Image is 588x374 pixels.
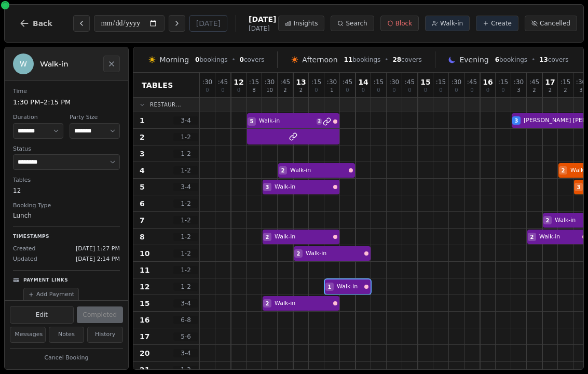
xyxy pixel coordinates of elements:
[498,79,508,85] span: : 15
[221,88,224,93] span: 0
[173,233,198,241] span: 1 - 2
[13,97,120,108] dd: 1:30 PM – 2:15 PM
[140,265,149,275] span: 11
[103,56,120,72] button: Close
[140,182,145,192] span: 5
[346,19,367,28] span: Search
[470,88,473,93] span: 0
[13,186,120,195] dd: 12
[280,79,290,85] span: : 45
[150,101,181,109] span: Restaur...
[232,56,236,64] span: •
[49,327,85,343] button: Notes
[389,79,399,85] span: : 30
[76,255,120,264] span: [DATE] 2:14 PM
[13,176,120,185] dt: Tables
[392,56,421,64] span: covers
[33,20,52,27] span: Back
[420,78,430,86] span: 15
[297,250,300,258] span: 2
[501,88,504,93] span: 0
[302,55,337,65] span: Afternoon
[140,331,149,342] span: 17
[13,87,120,96] dt: Time
[459,55,488,65] span: Evening
[560,79,570,85] span: : 15
[564,88,567,93] span: 2
[328,283,332,291] span: 1
[425,16,470,31] button: Walk-in
[377,88,380,93] span: 0
[169,15,185,32] button: Next day
[380,16,419,31] button: Block
[266,183,269,191] span: 3
[439,88,442,93] span: 0
[405,79,415,85] span: : 45
[317,118,322,125] span: 2
[275,299,331,308] span: Walk-in
[495,56,499,63] span: 6
[486,88,489,93] span: 0
[218,79,228,85] span: : 45
[577,183,581,191] span: 3
[173,249,198,258] span: 1 - 2
[545,78,555,86] span: 17
[250,117,254,125] span: 5
[452,79,461,85] span: : 30
[140,132,145,142] span: 2
[562,167,565,175] span: 2
[206,88,209,93] span: 0
[237,88,240,93] span: 0
[290,166,347,175] span: Walk-in
[76,245,120,253] span: [DATE] 1:27 PM
[455,88,458,93] span: 0
[173,332,198,341] span: 5 - 6
[11,11,61,36] button: Back
[13,113,63,122] dt: Duration
[13,233,120,241] p: Timestamps
[173,116,198,125] span: 3 - 4
[539,233,580,242] span: Walk-in
[13,145,120,154] dt: Status
[281,167,285,175] span: 2
[514,79,524,85] span: : 30
[265,79,275,85] span: : 30
[249,24,276,33] span: [DATE]
[173,283,198,291] span: 1 - 2
[23,288,79,302] button: Add Payment
[10,306,74,324] button: Edit
[395,19,412,28] span: Block
[13,255,37,264] span: Updated
[278,16,324,31] button: Insights
[579,88,582,93] span: 3
[140,282,149,292] span: 12
[140,315,149,325] span: 16
[576,79,586,85] span: : 30
[362,88,365,93] span: 0
[87,327,123,343] button: History
[173,316,198,324] span: 6 - 8
[13,54,34,74] div: W
[234,78,243,86] span: 12
[173,166,198,175] span: 1 - 2
[331,16,374,31] button: Search
[73,15,90,32] button: Previous day
[249,14,276,24] span: [DATE]
[140,232,145,242] span: 8
[344,56,353,63] span: 11
[252,88,255,93] span: 8
[327,79,337,85] span: : 30
[549,88,552,93] span: 2
[70,113,120,122] dt: Party Size
[140,215,145,225] span: 7
[173,299,198,308] span: 3 - 4
[424,88,427,93] span: 0
[173,349,198,357] span: 3 - 4
[142,80,173,90] span: Tables
[140,149,145,159] span: 3
[266,88,273,93] span: 10
[173,266,198,274] span: 1 - 2
[546,217,550,224] span: 2
[275,183,331,192] span: Walk-in
[189,15,227,32] button: [DATE]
